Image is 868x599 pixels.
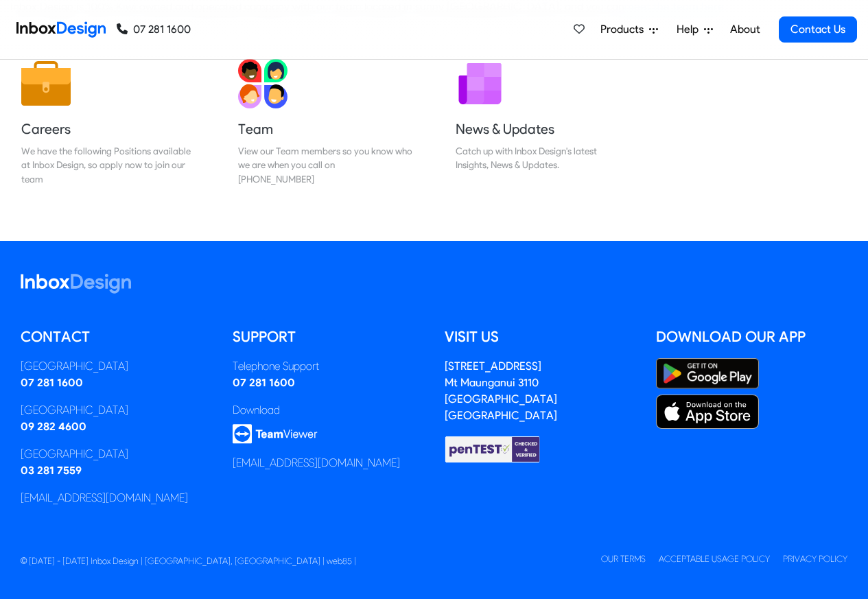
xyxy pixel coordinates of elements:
[21,491,188,504] a: [EMAIL_ADDRESS][DOMAIN_NAME]
[445,442,541,455] a: Checked & Verified by penTEST
[10,48,207,197] a: Careers We have the following Positions available at Inbox Design, so apply now to join our team
[227,48,423,197] a: Team View our Team members so you know who we are when you call on [PHONE_NUMBER]
[233,376,295,389] a: 07 281 1600
[21,402,212,419] div: [GEOGRAPHIC_DATA]
[238,119,412,139] h5: Team
[233,327,424,347] h5: Support
[238,144,412,186] div: View our Team members so you know who we are when you call on [PHONE_NUMBER]
[456,119,630,139] h5: News & Updates
[445,360,557,422] address: [STREET_ADDRESS] Mt Maunganui 3110 [GEOGRAPHIC_DATA] [GEOGRAPHIC_DATA]
[21,59,71,108] img: 2022_01_13_icon_job.svg
[671,16,718,43] a: Help
[656,395,759,429] img: Apple App Store
[456,144,630,172] div: Catch up with Inbox Design's latest Insights, News & Updates.
[445,327,636,347] h5: Visit us
[445,360,557,422] a: [STREET_ADDRESS]Mt Maunganui 3110[GEOGRAPHIC_DATA][GEOGRAPHIC_DATA]
[117,21,191,38] a: 07 281 1600
[21,420,86,433] a: 09 282 4600
[656,327,847,347] h5: Download our App
[21,119,196,139] h5: Careers
[779,16,857,43] a: Contact Us
[726,16,764,43] a: About
[21,556,356,566] span: © [DATE] - [DATE] Inbox Design | [GEOGRAPHIC_DATA], [GEOGRAPHIC_DATA] | web85 |
[21,464,82,477] a: 03 281 7559
[601,554,646,564] a: Our Terms
[238,59,288,108] img: 2022_01_13_icon_team.svg
[233,456,400,469] a: [EMAIL_ADDRESS][DOMAIN_NAME]
[21,376,83,389] a: 07 281 1600
[659,554,770,564] a: Acceptable Usage Policy
[456,59,505,108] img: 2022_01_12_icon_newsletter.svg
[233,424,318,444] img: logo_teamviewer.svg
[445,48,641,197] a: News & Updates Catch up with Inbox Design's latest Insights, News & Updates.
[595,16,664,43] a: Products
[21,144,196,186] div: We have the following Positions available at Inbox Design, so apply now to join our team
[600,21,649,38] span: Products
[233,358,424,375] div: Telephone Support
[677,21,704,38] span: Help
[783,554,847,564] a: Privacy Policy
[21,358,212,375] div: [GEOGRAPHIC_DATA]
[656,358,759,389] img: Google Play Store
[21,327,212,347] h5: Contact
[233,402,424,419] div: Download
[21,274,131,294] img: logo_inboxdesign_white.svg
[21,446,212,462] div: [GEOGRAPHIC_DATA]
[445,435,541,464] img: Checked & Verified by penTEST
